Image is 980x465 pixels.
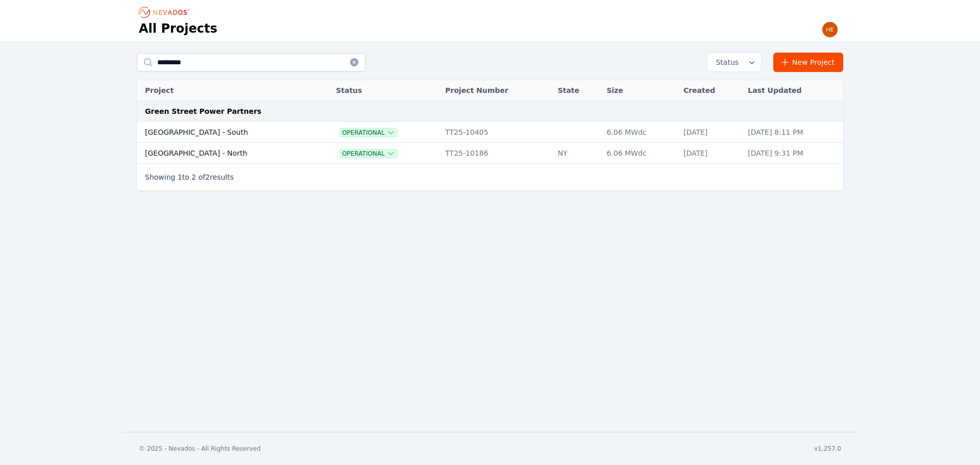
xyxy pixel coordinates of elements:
[139,445,261,453] div: © 2025 - Nevados - All Rights Reserved
[773,53,843,72] a: New Project
[814,445,841,453] div: v1.257.0
[743,122,843,143] td: [DATE] 8:11 PM
[712,57,739,67] span: Status
[178,173,182,181] span: 1
[340,129,397,137] button: Operational
[678,80,743,101] th: Created
[743,143,843,164] td: [DATE] 9:31 PM
[601,80,678,101] th: Size
[822,21,838,38] img: Henar Luque
[145,172,234,182] p: Showing to of results
[553,80,602,101] th: State
[678,143,743,164] td: [DATE]
[553,143,602,164] td: NY
[601,122,678,143] td: 6.06 MWdc
[137,143,843,164] tr: [GEOGRAPHIC_DATA] - NorthOperationalTT25-10186NY6.06 MWdc[DATE][DATE] 9:31 PM
[191,173,196,181] span: 2
[707,53,761,71] button: Status
[139,20,217,37] h1: All Projects
[331,80,440,101] th: Status
[678,122,743,143] td: [DATE]
[137,101,843,122] td: Green Street Power Partners
[137,80,315,101] th: Project
[743,80,843,101] th: Last Updated
[440,80,552,101] th: Project Number
[440,122,552,143] td: TT25-10405
[137,122,843,143] tr: [GEOGRAPHIC_DATA] - SouthOperationalTT25-104056.06 MWdc[DATE][DATE] 8:11 PM
[137,122,315,143] td: [GEOGRAPHIC_DATA] - South
[440,143,552,164] td: TT25-10186
[139,4,193,20] nav: Breadcrumb
[137,143,315,164] td: [GEOGRAPHIC_DATA] - North
[205,173,210,181] span: 2
[601,143,678,164] td: 6.06 MWdc
[340,150,397,158] button: Operational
